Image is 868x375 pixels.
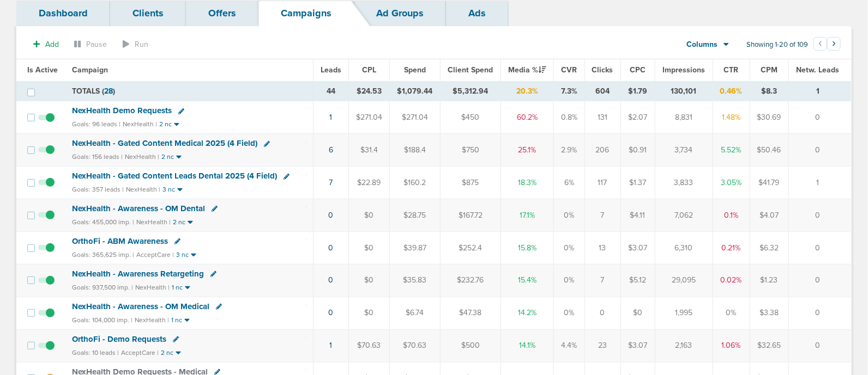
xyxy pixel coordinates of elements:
span: Client Spend [448,65,493,75]
td: $50.46 [750,134,788,167]
span: Columns [687,39,718,50]
td: 25.1% [501,134,554,167]
span: NexHealth - Gated Content Medical 2025 (4 Field) [72,138,257,148]
td: 14.2% [501,297,554,329]
td: $1.79 [620,81,655,101]
td: 23 [584,329,620,362]
td: $30.69 [750,101,788,134]
td: $4.07 [750,199,788,232]
span: Leads [321,65,341,75]
small: NexHealth | [135,316,169,324]
td: $70.63 [390,329,441,362]
td: 0% [554,199,585,232]
td: $160.2 [390,167,441,199]
td: 6% [554,167,585,199]
button: Go to next page [827,37,841,51]
span: CPL [362,65,376,75]
td: 3,833 [655,167,713,199]
td: $0 [349,264,390,297]
td: 4.4% [554,329,585,362]
td: $271.04 [390,101,441,134]
td: $6.74 [390,297,441,329]
td: $35.83 [390,264,441,297]
td: $5,312.94 [440,81,501,101]
td: 0% [554,264,585,297]
td: $450 [440,101,501,134]
td: 131 [584,101,620,134]
span: NexHealth - Awareness - OM Dental [72,204,205,213]
td: $1.23 [750,264,788,297]
small: AcceptCare | [121,349,159,356]
td: 2.9% [554,134,585,167]
span: Spend [404,65,426,75]
td: $0 [349,231,390,264]
td: 0.1% [713,199,750,232]
td: 18.3% [501,167,554,199]
td: 0 [788,264,851,297]
small: 3 nc [176,251,189,259]
td: 604 [584,81,620,101]
a: 0 [329,275,334,285]
td: 60.2% [501,101,554,134]
td: 0.8% [554,101,585,134]
td: $0.91 [620,134,655,167]
td: 3.05% [713,167,750,199]
td: 5.52% [713,134,750,167]
td: 0 [788,329,851,362]
a: 0 [329,243,334,253]
a: Clients [110,1,186,26]
span: NexHealth - Awareness - OM Medical [72,302,209,311]
span: OrthoFi - Demo Requests [72,334,166,344]
a: Offers [186,1,258,26]
span: Impressions [662,65,705,75]
small: 2 nc [161,349,173,357]
td: 20.3% [501,81,554,101]
td: 117 [584,167,620,199]
td: 0 [788,231,851,264]
td: 7 [584,264,620,297]
td: $875 [440,167,501,199]
a: 7 [329,178,333,187]
td: $1,079.44 [390,81,441,101]
span: Campaign [72,65,108,75]
td: 0 [788,297,851,329]
td: $70.63 [349,329,390,362]
td: $0 [349,297,390,329]
td: 44 [314,81,349,101]
td: 1.48% [713,101,750,134]
small: AcceptCare | [136,251,174,259]
button: Add [27,36,65,52]
small: Goals: 365,625 imp. | [72,251,134,259]
td: 1.06% [713,329,750,362]
a: 0 [329,308,334,317]
small: Goals: 10 leads | [72,349,119,357]
td: $232.76 [440,264,501,297]
td: 0% [554,231,585,264]
a: 1 [330,113,333,122]
span: NexHealth Demo Requests [72,106,172,115]
td: $750 [440,134,501,167]
td: 0.46% [713,81,750,101]
ul: Pagination [813,39,841,52]
td: $252.4 [440,231,501,264]
td: $3.07 [620,329,655,362]
td: $22.89 [349,167,390,199]
a: 0 [329,211,334,220]
td: $39.87 [390,231,441,264]
td: 2,163 [655,329,713,362]
a: Ads [446,1,508,26]
td: 0.02% [713,264,750,297]
span: CPC [630,65,646,75]
td: $4.11 [620,199,655,232]
span: CTR [724,65,739,75]
td: 0 [788,199,851,232]
span: Clicks [592,65,613,75]
td: 0.21% [713,231,750,264]
td: 3,734 [655,134,713,167]
span: Media % [509,65,546,75]
small: 3 nc [162,186,175,194]
td: $47.38 [440,297,501,329]
span: OrthoFi - ABM Awareness [72,236,168,246]
td: $41.79 [750,167,788,199]
small: Goals: 455,000 imp. | [72,218,134,226]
